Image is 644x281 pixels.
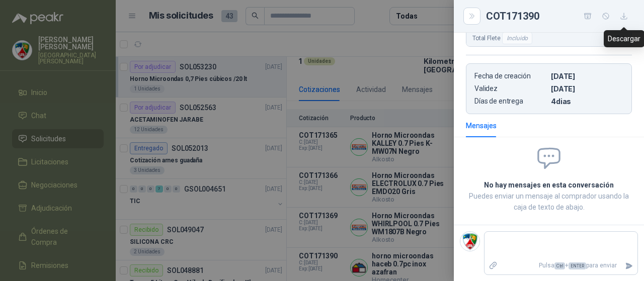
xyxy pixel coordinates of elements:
p: [DATE] [551,72,623,80]
p: Pulsa + para enviar [502,257,621,274]
div: Mensajes [466,120,497,131]
button: Close [466,10,478,22]
p: Días de entrega [474,97,547,106]
img: Company Logo [460,232,479,251]
p: Validez [474,84,547,93]
p: Puedes enviar un mensaje al comprador usando la caja de texto de abajo. [466,191,632,213]
div: COT171390 [486,8,632,24]
p: Fecha de creación [474,72,547,80]
p: 4 dias [551,97,623,106]
p: [DATE] [551,84,623,93]
button: Enviar [621,257,637,274]
span: ENTER [569,262,586,269]
span: Ctrl [554,262,565,269]
div: Incluido [502,32,532,44]
label: Adjuntar archivos [485,257,502,274]
span: Total Flete [472,32,534,44]
h2: No hay mensajes en esta conversación [466,179,632,191]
